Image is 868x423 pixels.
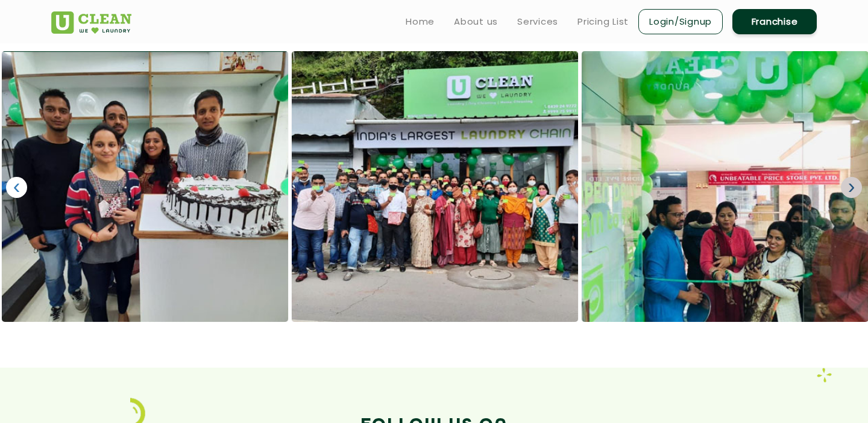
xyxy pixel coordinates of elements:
a: Pricing List [577,14,629,29]
a: ‹ [6,177,27,198]
img: UClean Laundry and Dry Cleaning [51,11,131,34]
a: About us [454,14,498,29]
a: › [841,177,862,198]
a: Home [406,14,435,29]
img: icon_4.png [817,368,832,383]
a: Login/Signup [638,9,723,34]
a: Franchise [732,9,817,34]
a: Services [517,14,558,29]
